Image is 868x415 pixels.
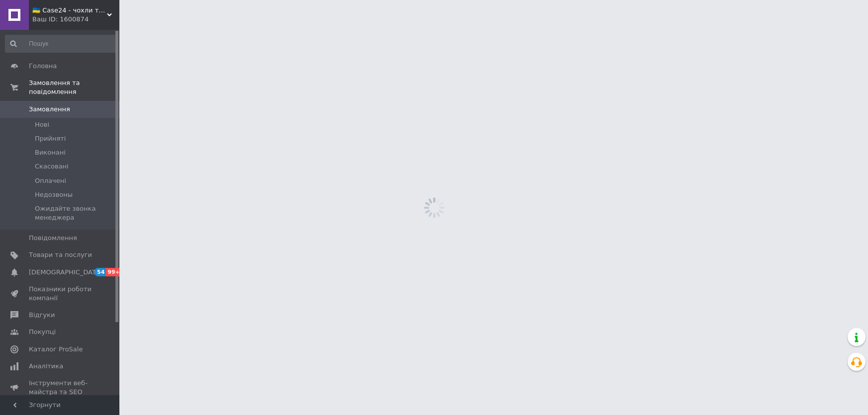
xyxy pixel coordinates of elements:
[106,268,122,276] span: 99+
[32,15,119,24] div: Ваш ID: 1600874
[35,176,66,185] span: Оплачені
[29,62,57,71] span: Головна
[29,345,83,354] span: Каталог ProSale
[29,328,56,336] span: Покупці
[95,268,106,276] span: 54
[29,285,92,303] span: Показники роботи компанії
[35,134,66,143] span: Прийняті
[29,379,92,397] span: Інструменти веб-майстра та SEO
[29,79,119,96] span: Замовлення та повідомлення
[35,120,49,129] span: Нові
[29,362,63,371] span: Аналітика
[29,250,92,259] span: Товари та послуги
[35,148,66,157] span: Виконані
[5,35,117,53] input: Пошук
[29,105,70,114] span: Замовлення
[35,190,73,199] span: Недозвоны
[35,162,69,171] span: Скасовані
[29,234,77,243] span: Повідомлення
[35,204,116,222] span: Ожидайте звонка менеджера
[29,268,102,277] span: [DEMOGRAPHIC_DATA]
[32,6,107,15] span: 🇺🇦 Case24 - чохли та аксесуари для смартфонів та планшетів
[29,311,55,320] span: Відгуки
